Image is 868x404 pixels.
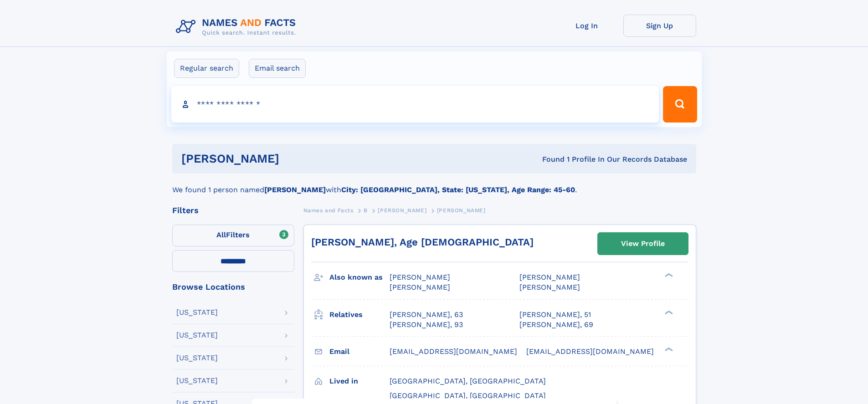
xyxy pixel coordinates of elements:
[663,272,673,278] div: ❯
[176,332,218,339] div: [US_STATE]
[329,270,390,285] h3: Also known as
[364,205,368,216] a: B
[172,283,294,291] div: Browse Locations
[390,273,450,281] span: [PERSON_NAME]
[181,153,411,164] h1: [PERSON_NAME]
[663,86,697,123] button: Search Button
[519,283,580,291] span: [PERSON_NAME]
[390,347,517,356] span: [EMAIL_ADDRESS][DOMAIN_NAME]
[621,233,665,254] div: View Profile
[437,207,486,214] span: [PERSON_NAME]
[411,154,687,164] div: Found 1 Profile In Our Records Database
[526,347,654,356] span: [EMAIL_ADDRESS][DOMAIN_NAME]
[171,86,659,123] input: search input
[550,15,623,37] a: Log In
[663,309,673,315] div: ❯
[390,310,463,320] a: [PERSON_NAME], 63
[519,273,580,281] span: [PERSON_NAME]
[364,207,368,214] span: B
[311,236,534,248] a: [PERSON_NAME], Age [DEMOGRAPHIC_DATA]
[172,15,303,39] img: Logo Names and Facts
[264,185,326,194] b: [PERSON_NAME]
[519,320,593,330] a: [PERSON_NAME], 69
[172,225,294,246] label: Filters
[341,185,575,194] b: City: [GEOGRAPHIC_DATA], State: [US_STATE], Age Range: 45-60
[663,346,673,352] div: ❯
[249,59,306,78] label: Email search
[176,377,218,384] div: [US_STATE]
[176,354,218,362] div: [US_STATE]
[172,174,696,195] div: We found 1 person named with .
[329,344,390,359] h3: Email
[176,309,218,316] div: [US_STATE]
[623,15,696,37] a: Sign Up
[390,320,463,330] a: [PERSON_NAME], 93
[378,207,426,214] span: [PERSON_NAME]
[303,205,354,216] a: Names and Facts
[378,205,426,216] a: [PERSON_NAME]
[598,233,688,255] a: View Profile
[390,391,546,400] span: [GEOGRAPHIC_DATA], [GEOGRAPHIC_DATA]
[390,377,546,385] span: [GEOGRAPHIC_DATA], [GEOGRAPHIC_DATA]
[216,230,226,239] span: All
[329,373,390,389] h3: Lived in
[519,310,591,320] a: [PERSON_NAME], 51
[174,59,239,78] label: Regular search
[329,307,390,322] h3: Relatives
[390,283,450,291] span: [PERSON_NAME]
[172,206,294,215] div: Filters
